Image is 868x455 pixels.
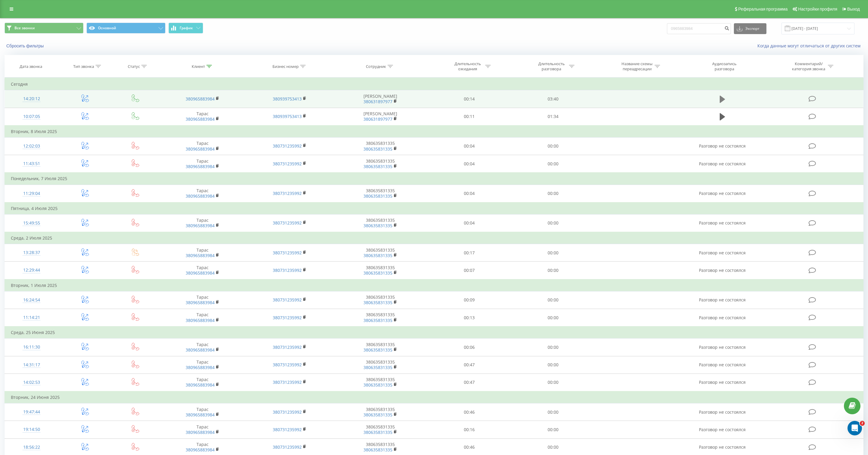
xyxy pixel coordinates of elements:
span: 2 [860,421,865,426]
a: 380635831335 [363,317,392,323]
span: Разговор не состоялся [699,143,746,149]
td: Тарас [159,137,246,155]
span: График [180,26,193,30]
span: Разговор не состоялся [699,161,746,167]
div: Бизнес номер [272,64,299,69]
a: 380635831335 [363,146,392,152]
td: Пятница, 4 Июля 2025 [5,202,863,215]
td: Тарас [159,291,246,309]
a: 380965883984 [186,382,215,388]
td: Тарас [159,403,246,421]
a: 380731235992 [273,143,302,149]
td: 00:04 [427,185,511,202]
td: 00:00 [511,356,595,374]
a: 380965883984 [186,300,215,305]
a: Когда данные могут отличаться от других систем [757,43,863,49]
span: Разговор не состоялся [699,190,746,196]
div: 11:29:04 [11,188,52,199]
a: 380965883984 [186,412,215,418]
div: 16:24:54 [11,294,52,306]
a: 380965883984 [186,364,215,370]
td: Тарас [159,421,246,438]
td: 380635831335 [333,262,427,279]
div: 15:49:55 [11,217,52,229]
td: [PERSON_NAME] [333,90,427,108]
div: 19:14:50 [11,424,52,435]
div: Длительность ожидания [451,61,484,72]
span: Разговор не состоялся [699,379,746,385]
td: 380635831335 [333,356,427,374]
a: 380965883984 [186,146,215,152]
a: 380635831335 [363,193,392,199]
div: 14:02:53 [11,377,52,388]
div: 12:02:03 [11,140,52,152]
a: 380635831335 [363,447,392,453]
span: Реферальная программа [738,7,788,11]
a: 380731235992 [273,409,302,415]
td: Тарас [159,244,246,262]
span: Разговор не состоялся [699,444,746,450]
a: 380731235992 [273,297,302,303]
span: Разговор не состоялся [699,267,746,273]
a: 380965883984 [186,317,215,323]
a: 380731235992 [273,362,302,367]
a: 380731235992 [273,190,302,196]
td: 00:11 [427,108,511,126]
td: Тарас [159,214,246,232]
td: Тарас [159,339,246,356]
div: Дата звонка [20,64,42,69]
td: 380635831335 [333,309,427,327]
td: 380635831335 [333,421,427,438]
td: 00:47 [427,374,511,391]
a: 380731235992 [273,161,302,167]
button: Сбросить фильтры [5,43,47,49]
a: 380939753413 [273,96,302,102]
td: Тарас [159,108,246,126]
a: 380731235992 [273,427,302,432]
td: 00:06 [427,339,511,356]
td: Понедельник, 7 Июля 2025 [5,173,863,185]
div: Клиент [192,64,205,69]
a: 380635831335 [363,253,392,258]
td: Среда, 25 Июня 2025 [5,326,863,339]
a: 380965883984 [186,223,215,228]
td: 380635831335 [333,214,427,232]
td: 00:00 [511,185,595,202]
a: 380635831335 [363,429,392,435]
a: 380731235992 [273,250,302,256]
td: Тарас [159,309,246,327]
td: 380635831335 [333,291,427,309]
span: Настройки профиля [798,7,837,11]
td: 00:14 [427,90,511,108]
td: 380635831335 [333,137,427,155]
td: Сегодня [5,78,863,90]
span: Разговор не состоялся [699,427,746,432]
div: 13:28:37 [11,247,52,259]
div: Длительность разговора [535,61,568,72]
a: 380731235992 [273,315,302,320]
td: 00:09 [427,291,511,309]
span: Разговор не состоялся [699,344,746,350]
a: 380965883984 [186,164,215,169]
button: Все звонки [5,23,83,33]
a: 380731235992 [273,220,302,226]
button: Основной [86,23,165,33]
div: 11:14:21 [11,312,52,323]
td: 00:00 [511,309,595,327]
td: 00:46 [427,403,511,421]
span: Разговор не состоялся [699,315,746,320]
td: Тарас [159,155,246,173]
td: 00:04 [427,214,511,232]
a: 380965883984 [186,193,215,199]
td: 00:00 [511,374,595,391]
td: 380635831335 [333,185,427,202]
td: 03:40 [511,90,595,108]
a: 380635831335 [363,270,392,276]
td: 380635831335 [333,339,427,356]
td: 00:07 [427,262,511,279]
td: 00:17 [427,244,511,262]
td: 00:00 [511,403,595,421]
a: 380635831335 [363,347,392,353]
div: 14:31:17 [11,359,52,371]
a: 380731235992 [273,267,302,273]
